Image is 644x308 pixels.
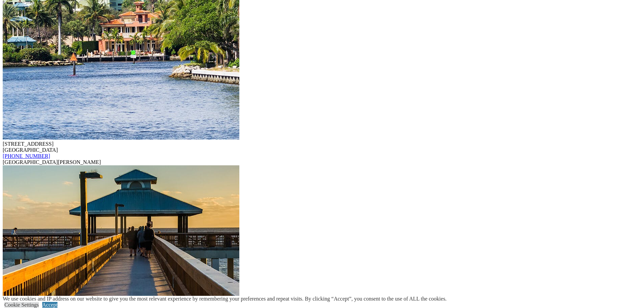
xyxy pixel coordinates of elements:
a: Cookie Settings [4,302,39,308]
a: [PHONE_NUMBER] [3,153,50,159]
div: We use cookies and IP address on our website to give you the most relevant experience by remember... [3,296,447,302]
div: [STREET_ADDRESS] [GEOGRAPHIC_DATA] [3,141,641,153]
a: Accept [42,302,57,308]
div: [GEOGRAPHIC_DATA][PERSON_NAME] [3,159,641,165]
